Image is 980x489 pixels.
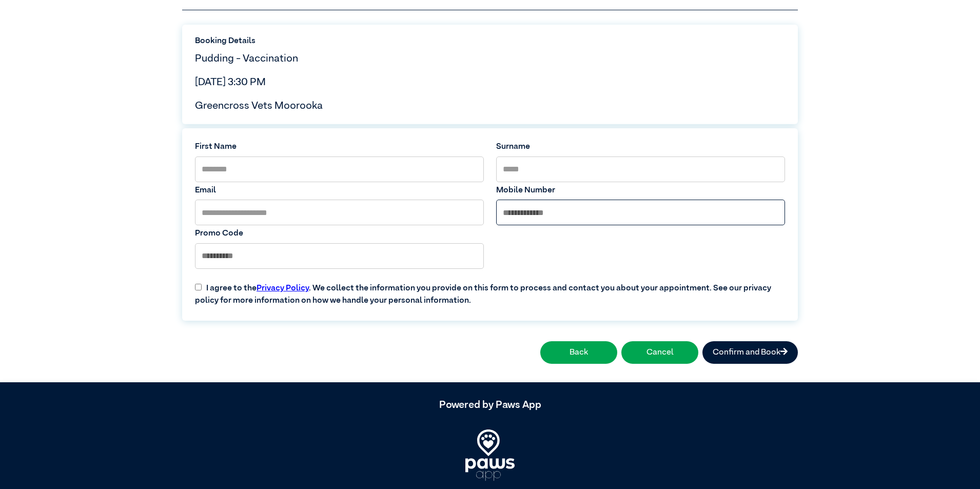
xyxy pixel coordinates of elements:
h5: Powered by Paws App [182,399,798,411]
span: Greencross Vets Moorooka [195,101,323,111]
label: Surname [496,141,785,153]
label: Mobile Number [496,184,785,197]
label: Booking Details [195,35,785,47]
label: Promo Code [195,227,484,240]
span: Pudding - Vaccination [195,53,298,64]
img: PawsApp [465,429,515,481]
span: [DATE] 3:30 PM [195,77,266,87]
button: Back [540,341,617,364]
a: Privacy Policy [257,284,309,292]
input: I agree to thePrivacy Policy. We collect the information you provide on this form to process and ... [195,284,202,290]
label: I agree to the . We collect the information you provide on this form to process and contact you a... [189,274,791,307]
button: Confirm and Book [702,341,798,364]
label: Email [195,184,484,197]
button: Cancel [621,341,698,364]
label: First Name [195,141,484,153]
